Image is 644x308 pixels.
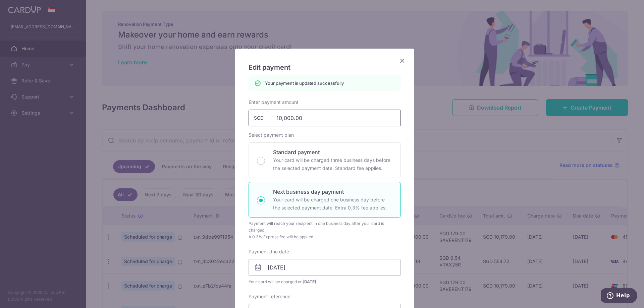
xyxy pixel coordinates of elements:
[249,248,289,255] label: Payment due date
[265,80,344,86] p: Your payment is updated successfully
[249,110,401,126] input: 0.00
[249,234,401,240] div: A 0.3% Express fee will be applied.
[254,115,271,121] span: SGD
[249,293,290,300] label: Payment reference
[249,220,401,234] div: Payment will reach your recipient in one business day after your card is charged.
[249,259,401,276] input: DD / MM / YYYY
[249,132,294,138] label: Select payment plan
[398,57,406,65] button: Close
[249,279,401,285] span: Your card will be charged on
[249,99,299,106] label: Enter payment amount
[273,188,392,196] p: Next business day payment
[601,288,637,305] iframe: Opens a widget where you can find more information
[273,196,392,212] p: Your card will be charged one business day before the selected payment date. Extra 0.3% fee applies.
[273,156,392,172] p: Your card will be charged three business days before the selected payment date. Standard fee appl...
[303,279,316,284] span: [DATE]
[249,62,401,73] h5: Edit payment
[273,148,392,156] p: Standard payment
